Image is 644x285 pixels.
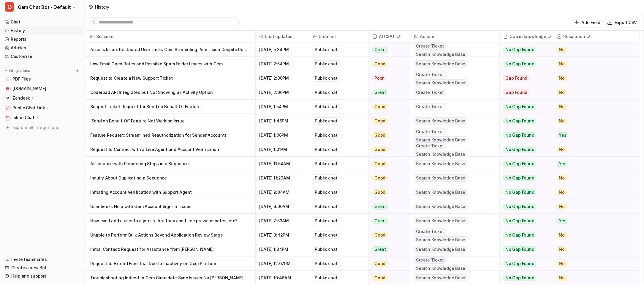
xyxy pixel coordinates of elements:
div: Public chat [313,75,339,82]
img: Public Chat Link [6,106,10,110]
span: [DATE] 2:06PM [258,85,306,100]
span: Search Knowledge Base [414,217,467,224]
span: No [557,75,567,81]
img: explore all integrations [5,125,11,130]
p: Initial Contact: Request for Assistance from [PERSON_NAME] [90,242,251,256]
span: [DATE] 12:07PM [258,256,306,271]
div: Public chat [313,60,339,67]
button: No Gap Found [500,57,548,71]
button: Gap Found [500,85,548,100]
img: PDF Files [6,77,10,81]
div: History [95,4,109,10]
span: No [557,204,567,210]
button: Yes [553,214,632,228]
a: Help and support [2,272,83,280]
p: How can I add a user to a job so that they can't see previous notes, etc? [90,214,251,228]
div: Public chat [313,146,339,153]
span: No Gap Found [503,175,536,181]
button: No [553,71,632,85]
button: Good [369,114,406,128]
span: No Gap Found [503,61,536,67]
div: Gap in knowledge [502,31,550,42]
span: [DATE] 7:53AM [258,214,306,228]
p: 'Send on Behalf Of' Feature Not Working Issue [90,114,251,128]
span: Search Knowledge Base [414,160,467,167]
img: Inline Chat [6,116,10,119]
p: User Seeks Help with Gem Account Sign-In Issues [90,199,251,214]
span: Create Ticket [414,142,446,149]
div: Public chat [313,103,339,110]
button: No Gap Found [500,214,548,228]
button: No [553,114,632,128]
span: [DATE] 9:00AM [258,199,306,214]
p: Request to Extend Free Trial Due to Inactivity on Gem Platform [90,256,251,271]
p: Inquiry About Duplicating a Sequence [90,171,251,185]
button: No Gap Found [500,157,548,171]
button: No [553,271,632,285]
span: No Gap Found [503,47,536,53]
a: Invite teammates [2,255,83,264]
button: Great [369,42,406,57]
p: Coderpad API Integrated but Not Showing as Activity Option [90,85,251,100]
button: Good [369,228,406,242]
span: Search Knowledge Base [414,51,467,58]
img: menu_add.svg [75,69,80,73]
div: Public chat [313,274,339,281]
button: No [553,185,632,199]
button: No [553,42,632,57]
span: Create Ticket [414,228,446,235]
div: Public chat [313,189,339,196]
span: Gem Chat Bot - Default [18,3,71,11]
span: No Gap Found [503,189,536,195]
p: Public Chat Link [12,105,45,111]
div: Public chat [313,203,339,210]
button: Good [369,256,406,271]
span: No Gap Found [503,275,536,281]
div: Public chat [313,89,339,96]
button: Export CSV [605,18,639,27]
span: [DATE] 1:01PM [258,142,306,157]
p: Zendesk [12,95,30,101]
span: Channel [311,31,366,42]
img: expand menu [4,69,8,73]
span: [DATE] 1:46PM [258,114,306,128]
p: Access Issue: Restricted User Lacks Gem Scheduling Permission Despite Role Assig [90,42,251,57]
button: Yes [553,128,632,142]
button: No Gap Found [500,242,548,256]
span: Great [372,47,388,53]
button: Integrations [2,68,32,74]
span: Search Knowledge Base [414,236,467,243]
span: Great [372,89,388,95]
div: Public chat [313,246,339,253]
a: PDF FilesPDF Files [2,75,83,83]
span: Explore all integrations [12,123,80,132]
span: Sessions [88,31,253,42]
button: No [553,171,632,185]
span: No Gap Found [503,218,536,224]
div: Public chat [313,232,339,239]
span: Create Ticket [414,128,446,135]
span: Search Knowledge Base [414,79,467,86]
p: Feature Request: Streamlined Reauthorization for Sender Accounts [90,128,251,142]
button: Good [369,128,406,142]
span: No Gap Found [503,147,536,152]
span: [DATE] 2:30PM [258,71,306,85]
p: Export CSV [615,19,637,26]
span: Great [372,204,388,210]
span: G [5,2,14,12]
span: Good [372,275,387,281]
span: Search Knowledge Base [414,203,467,210]
p: Request to Connect with a Live Agent and Account Verification [90,142,251,157]
span: Search Knowledge Base [414,189,467,196]
button: No [553,228,632,242]
span: Search Knowledge Base [414,246,467,253]
span: No Gap Found [503,246,536,252]
p: Troubleshooting Indeed to Gem Candidate Sync Issues for [PERSON_NAME] [90,271,251,285]
span: Gap Found [503,89,529,95]
span: Yes [557,161,568,167]
span: No [557,189,567,195]
span: No [557,175,567,181]
span: Good [372,175,387,181]
span: Poor [372,75,386,81]
p: Support Ticket Request for Send on Behalf Of Feature [90,100,251,114]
